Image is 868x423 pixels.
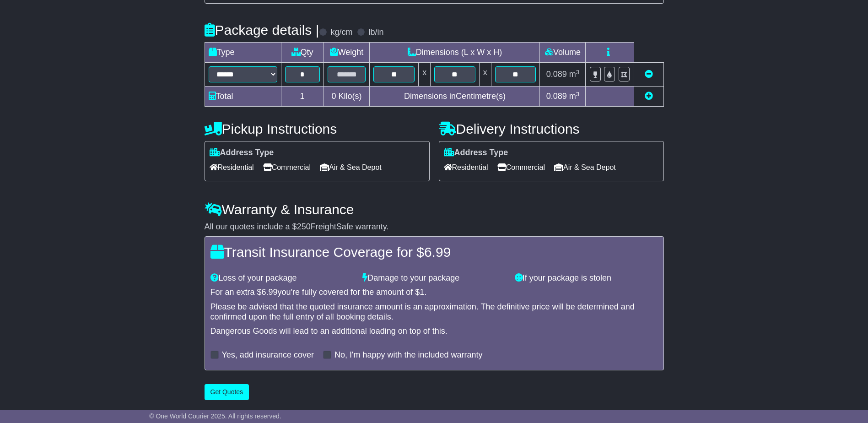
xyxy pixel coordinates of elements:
[569,70,580,79] span: m
[210,244,658,260] h4: Transit Insurance Coverage for $
[444,148,508,158] label: Address Type
[205,22,319,38] h4: Package details |
[330,27,352,38] label: kg/cm
[546,70,567,79] span: 0.089
[370,87,540,107] td: Dimensions in Centimetre(s)
[323,43,370,63] td: Weight
[210,160,254,174] span: Residential
[420,287,424,297] span: 1
[210,302,658,322] div: Please be advised that the quoted insurance amount is an approximation. The definitive price will...
[439,121,664,136] h4: Delivery Instructions
[424,244,451,260] span: 6.99
[205,384,249,400] button: Get Quotes
[419,63,431,87] td: x
[205,43,281,63] td: Type
[222,350,314,360] label: Yes, add insurance cover
[205,202,664,217] h4: Warranty & Insurance
[263,160,311,174] span: Commercial
[546,92,567,101] span: 0.089
[205,87,281,107] td: Total
[554,160,616,174] span: Air & Sea Depot
[368,27,383,38] label: lb/in
[576,69,580,76] sup: 3
[297,222,311,231] span: 250
[479,63,491,87] td: x
[210,287,658,298] div: For an extra $ you're fully covered for the amount of $ .
[540,43,586,63] td: Volume
[645,92,653,101] a: Add new item
[497,160,545,174] span: Commercial
[358,273,510,283] div: Damage to your package
[370,43,540,63] td: Dimensions (L x W x H)
[206,273,358,283] div: Loss of your package
[281,87,323,107] td: 1
[205,121,430,136] h4: Pickup Instructions
[510,273,663,283] div: If your package is stolen
[569,92,580,101] span: m
[334,350,483,360] label: No, I'm happy with the included warranty
[149,412,281,420] span: © One World Courier 2025. All rights reserved.
[210,148,274,158] label: Address Type
[331,92,336,101] span: 0
[320,160,382,174] span: Air & Sea Depot
[262,287,278,297] span: 6.99
[205,222,664,232] div: All our quotes include a $ FreightSafe warranty.
[444,160,488,174] span: Residential
[281,43,323,63] td: Qty
[210,326,658,336] div: Dangerous Goods will lead to an additional loading on top of this.
[645,70,653,79] a: Remove this item
[323,87,370,107] td: Kilo(s)
[576,91,580,98] sup: 3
